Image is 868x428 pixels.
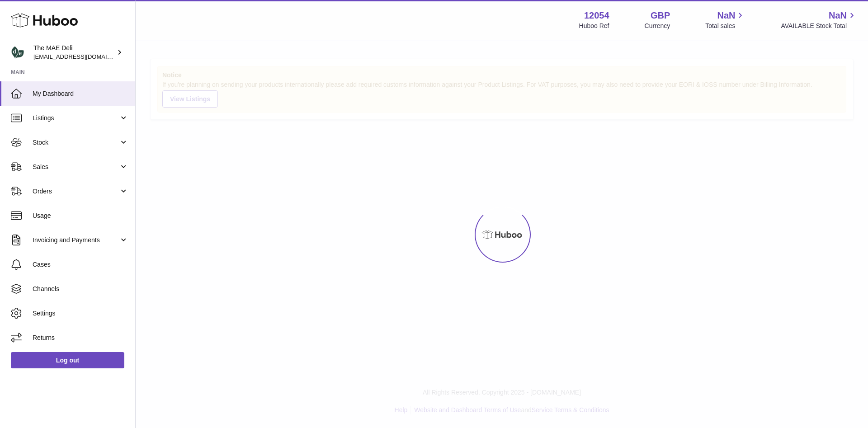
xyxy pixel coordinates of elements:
[33,212,128,220] span: Usage
[33,44,115,61] div: The MAE Deli
[11,352,124,368] a: Log out
[584,9,609,22] strong: 12054
[829,9,847,22] span: NaN
[33,187,119,196] span: Orders
[33,163,119,171] span: Sales
[33,236,119,245] span: Invoicing and Payments
[781,9,857,30] a: NaN AVAILABLE Stock Total
[33,138,119,147] span: Stock
[705,22,745,30] span: Total sales
[33,334,128,342] span: Returns
[33,309,128,318] span: Settings
[705,9,745,30] a: NaN Total sales
[33,89,128,98] span: My Dashboard
[33,53,133,60] span: [EMAIL_ADDRESS][DOMAIN_NAME]
[651,9,670,22] strong: GBP
[781,22,857,30] span: AVAILABLE Stock Total
[33,114,119,122] span: Listings
[645,22,670,30] div: Currency
[33,260,128,269] span: Cases
[11,46,24,59] img: logistics@deliciouslyella.com
[33,285,128,293] span: Channels
[579,22,609,30] div: Huboo Ref
[717,9,735,22] span: NaN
